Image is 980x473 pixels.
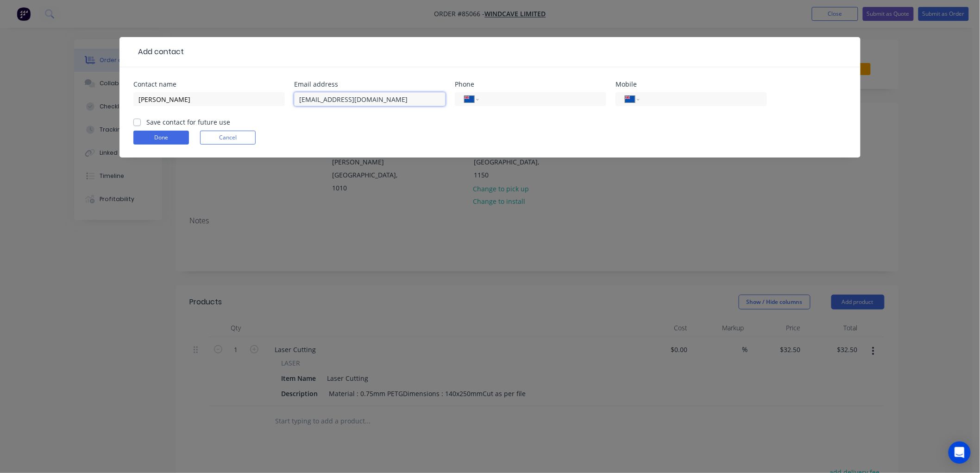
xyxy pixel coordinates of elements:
[949,441,971,464] div: Open Intercom Messenger
[200,131,256,145] button: Cancel
[146,117,230,127] label: Save contact for future use
[294,81,446,88] div: Email address
[133,81,285,88] div: Contact name
[133,46,184,57] div: Add contact
[616,81,767,88] div: Mobile
[133,131,189,145] button: Done
[455,81,606,88] div: Phone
